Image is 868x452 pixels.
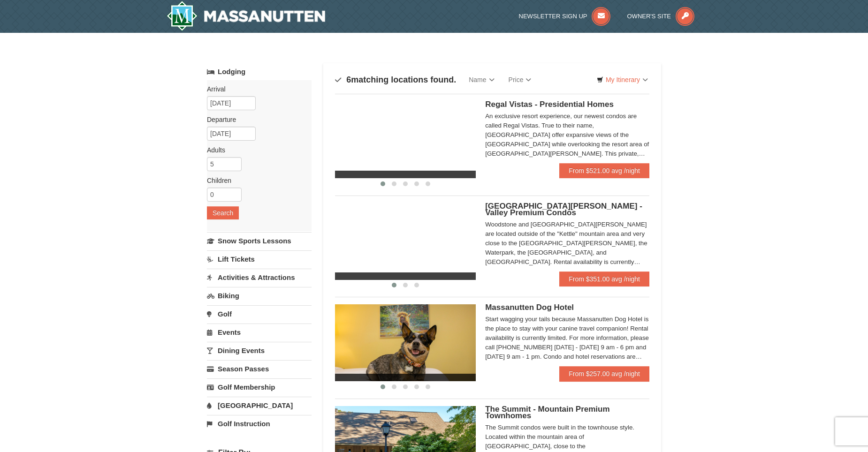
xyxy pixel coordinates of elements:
[207,287,312,304] a: Biking
[207,145,305,155] label: Adults
[207,397,312,414] a: [GEOGRAPHIC_DATA]
[207,84,305,94] label: Arrival
[335,75,456,84] h4: matching locations found.
[559,163,649,178] a: From $521.00 avg /night
[485,405,609,420] span: The Summit - Mountain Premium Townhomes
[485,202,642,217] span: [GEOGRAPHIC_DATA][PERSON_NAME] - Valley Premium Condos
[502,70,539,89] a: Price
[485,303,574,312] span: Massanutten Dog Hotel
[346,75,351,84] span: 6
[207,176,305,185] label: Children
[485,112,649,158] div: An exclusive resort experience, our newest condos are called Regal Vistas. True to their name, [G...
[627,13,671,20] span: Owner's Site
[207,115,305,124] label: Departure
[559,366,649,381] a: From $257.00 avg /night
[207,269,312,286] a: Activities & Attractions
[559,271,649,286] a: From $351.00 avg /night
[207,63,312,80] a: Lodging
[207,324,312,341] a: Events
[519,13,587,20] span: Newsletter Sign Up
[207,415,312,432] a: Golf Instruction
[519,13,611,20] a: Newsletter Sign Up
[207,342,312,359] a: Dining Events
[207,232,312,249] a: Snow Sports Lessons
[167,1,325,31] a: Massanutten Resort
[485,220,649,267] div: Woodstone and [GEOGRAPHIC_DATA][PERSON_NAME] are located outside of the "Kettle" mountain area an...
[207,360,312,377] a: Season Passes
[207,206,239,219] button: Search
[485,100,614,109] span: Regal Vistas - Presidential Homes
[485,315,649,362] div: Start wagging your tails because Massanutten Dog Hotel is the place to stay with your canine trav...
[207,378,312,396] a: Golf Membership
[462,70,501,89] a: Name
[207,250,312,268] a: Lift Tickets
[627,13,695,20] a: Owner's Site
[591,73,654,87] a: My Itinerary
[207,305,312,323] a: Golf
[167,1,325,31] img: Massanutten Resort Logo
